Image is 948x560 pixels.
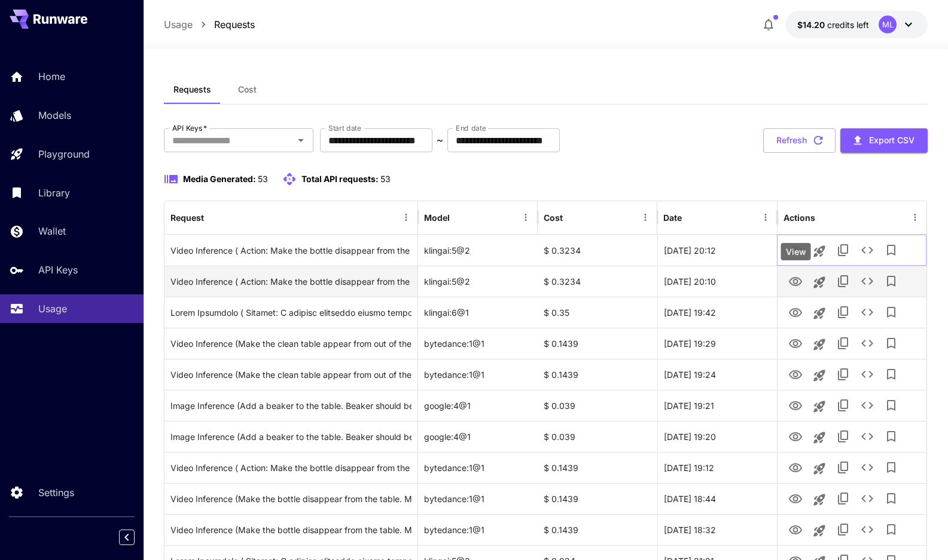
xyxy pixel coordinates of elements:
div: Cost [544,213,563,223]
button: Refresh [763,128,836,153]
button: Copy TaskUUID [831,362,855,386]
button: Sort [451,209,468,226]
button: View [784,424,807,448]
button: Launch in playground [807,333,831,356]
button: View [784,455,807,479]
span: 53 [258,174,268,184]
div: bytedance:1@1 [418,328,538,359]
button: Copy TaskUUID [831,518,855,541]
button: Launch in playground [807,519,831,543]
div: Click to copy prompt [170,297,412,328]
p: Usage [38,301,67,316]
div: Collapse sidebar [128,527,144,548]
button: Add to library [879,331,903,355]
button: See details [855,393,879,417]
div: bytedance:1@1 [418,514,538,545]
div: $ 0.3234 [538,235,657,266]
div: $14.2027 [797,19,869,31]
button: Copy TaskUUID [831,487,855,510]
p: Wallet [38,224,66,238]
button: View [784,486,807,510]
div: View [781,243,811,260]
p: API Keys [38,263,78,277]
div: Click to copy prompt [170,390,412,421]
div: Click to copy prompt [170,359,412,390]
div: 26 Sep, 2025 18:44 [657,483,777,514]
span: Cost [238,84,257,95]
div: klingai:6@1 [418,297,538,328]
button: See details [855,269,879,293]
p: Library [38,186,70,200]
div: 26 Sep, 2025 20:10 [657,266,777,297]
button: Collapse sidebar [119,530,135,545]
a: Requests [214,17,255,32]
button: Launch in playground [807,364,831,387]
button: See details [855,456,879,479]
button: See details [855,424,879,448]
div: $ 0.1439 [538,452,657,483]
div: $ 0.039 [538,390,657,421]
button: View [784,362,807,386]
span: Total API requests: [301,174,379,184]
button: Menu [757,209,774,226]
div: klingai:5@2 [418,235,538,266]
button: Launch in playground [807,301,831,325]
button: See details [855,300,879,324]
button: Copy TaskUUID [831,269,855,293]
div: $ 0.1439 [538,328,657,359]
button: Copy TaskUUID [831,456,855,479]
button: Launch in playground [807,270,831,294]
div: klingai:5@2 [418,266,538,297]
button: Add to library [879,238,903,262]
button: Menu [398,209,414,226]
button: Add to library [879,300,903,324]
button: Add to library [879,487,903,510]
span: Media Generated: [183,174,256,184]
button: Add to library [879,456,903,479]
button: Sort [205,209,222,226]
span: 53 [380,174,391,184]
div: $ 0.35 [538,297,657,328]
button: See details [855,362,879,386]
div: google:4@1 [418,421,538,452]
div: bytedance:1@1 [418,483,538,514]
div: Click to copy prompt [170,328,412,359]
button: Copy TaskUUID [831,300,855,324]
p: ~ [437,133,443,147]
p: Home [38,69,65,84]
div: Request [170,213,204,223]
div: $ 0.3234 [538,266,657,297]
div: 26 Sep, 2025 19:21 [657,390,777,421]
span: credits left [827,20,869,30]
label: API Keys [172,123,207,133]
button: Launch in playground [807,395,831,419]
span: Requests [173,84,211,95]
button: See details [855,487,879,510]
button: Open [292,132,309,149]
div: Date [663,213,682,223]
div: bytedance:1@1 [418,359,538,390]
div: Actions [784,213,815,223]
div: $ 0.1439 [538,359,657,390]
button: Menu [907,209,923,226]
div: Click to copy prompt [170,484,412,514]
div: Click to copy prompt [170,235,412,266]
button: See details [855,238,879,262]
div: 26 Sep, 2025 19:42 [657,297,777,328]
div: 26 Sep, 2025 18:32 [657,514,777,545]
nav: breadcrumb [164,17,255,32]
div: Click to copy prompt [170,266,412,297]
p: Playground [38,147,90,161]
a: Usage [164,17,193,32]
div: google:4@1 [418,390,538,421]
button: View [784,300,807,324]
button: Add to library [879,518,903,541]
div: 26 Sep, 2025 19:24 [657,359,777,390]
div: 26 Sep, 2025 19:12 [657,452,777,483]
button: Sort [683,209,700,226]
div: Click to copy prompt [170,515,412,545]
button: View [784,517,807,541]
button: Copy TaskUUID [831,331,855,355]
div: 26 Sep, 2025 20:12 [657,235,777,266]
